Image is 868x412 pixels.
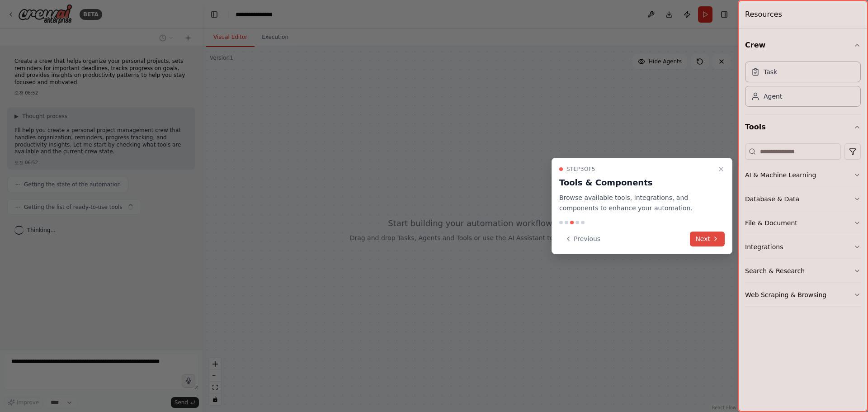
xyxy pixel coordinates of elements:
span: Step 3 of 5 [566,166,595,173]
button: Previous [559,232,606,246]
p: Browse available tools, integrations, and components to enhance your automation. [559,193,714,213]
button: Close walkthrough [716,164,726,175]
h3: Tools & Components [559,176,714,189]
button: Next [690,232,725,246]
button: Hide left sidebar [208,8,221,21]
